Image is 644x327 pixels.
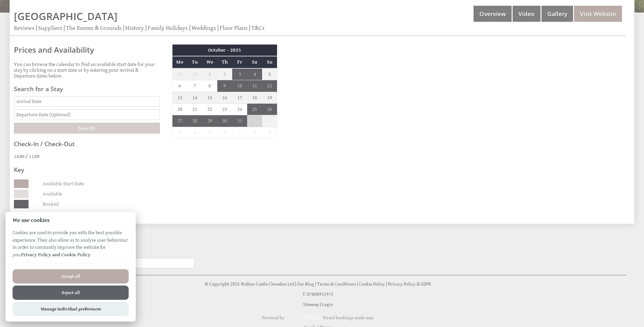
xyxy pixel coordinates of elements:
[5,217,136,224] h2: We use cookies
[359,281,385,287] a: Cookie Policy
[262,80,277,92] td: 12
[217,80,232,92] td: 9
[202,80,217,92] td: 8
[474,6,512,22] a: Overview
[14,24,34,32] a: Reviews
[10,312,626,324] a: Powered byDirect bookings made easy
[187,80,202,92] td: 7
[172,127,187,138] td: 3
[187,115,202,127] td: 28
[14,140,160,148] h3: Check-In / Check-Out
[5,229,136,263] p: Cookies are used to provide you with the best possible experience. They also allow us to analyse ...
[262,104,277,115] td: 26
[13,302,129,316] button: Manage Individual preferences
[38,24,62,32] a: Suppliers
[262,115,277,127] td: 2
[232,56,247,68] th: Fr
[217,56,232,68] th: Th
[513,6,540,22] a: Video
[287,314,320,322] img: scrumpy.png
[302,292,333,297] a: T: 07808931973
[13,286,129,300] button: Reject all
[202,104,217,115] td: 22
[247,68,262,80] td: 4
[148,24,188,32] a: Family Holidays
[14,154,160,159] p: 14:00 / 11:00
[357,281,358,287] span: |
[251,24,264,32] a: T&Cs
[388,281,431,287] a: Privacy Policy & GDPR
[13,269,129,283] button: Accept all
[172,45,277,56] th: October - 2025
[14,62,160,79] p: You can browse the calendar to find an available start date for your stay by clicking on a start ...
[41,200,158,208] dd: Booked
[247,115,262,127] td: 1
[262,127,277,138] td: 9
[41,179,158,188] dd: Available Start Date
[14,96,160,107] input: Arrival Date
[386,281,387,287] span: |
[220,24,247,32] a: Floor Plans
[14,45,160,55] a: Prices and Availability
[247,80,262,92] td: 11
[187,68,202,80] td: 30
[303,302,319,307] a: Sitemap
[217,104,232,115] td: 23
[202,127,217,138] td: 5
[217,68,232,80] td: 2
[172,80,187,92] td: 6
[187,56,202,68] th: Tu
[66,24,122,32] a: The Rooms & Grounds
[247,127,262,138] td: 8
[172,104,187,115] td: 20
[574,6,622,22] a: Visit Website
[247,104,262,115] td: 25
[232,104,247,115] td: 24
[232,127,247,138] td: 7
[262,56,277,68] th: Su
[217,92,232,103] td: 16
[247,56,262,68] th: Sa
[295,281,296,287] span: |
[232,92,247,103] td: 17
[262,92,277,103] td: 19
[205,281,294,287] a: © Copyright 2025 Walton Castle Clevedon Ltd
[21,252,90,258] a: Privacy Policy and Cookie Policy
[125,24,144,32] a: History
[187,92,202,103] td: 14
[172,56,187,68] th: Mo
[297,281,314,287] a: Our Blog
[202,68,217,80] td: 1
[187,104,202,115] td: 21
[202,115,217,127] td: 29
[232,115,247,127] td: 31
[232,68,247,80] td: 3
[232,80,247,92] td: 10
[262,68,277,80] td: 5
[322,302,333,307] a: Login
[191,24,216,32] a: Weddings
[14,123,160,134] input: Search
[41,190,158,198] dd: Available
[14,166,160,174] h3: Key
[172,68,187,80] td: 29
[202,92,217,103] td: 15
[14,109,160,120] input: Departure Date (Optional)
[217,127,232,138] td: 6
[317,281,356,287] a: Terms & Conditions
[202,56,217,68] th: We
[217,115,232,127] td: 30
[315,281,316,287] span: |
[320,302,321,307] span: |
[187,127,202,138] td: 4
[14,9,117,23] a: [GEOGRAPHIC_DATA]
[172,115,187,127] td: 27
[247,92,262,103] td: 18
[14,85,160,93] h3: Search for a Stay
[172,92,187,103] td: 13
[541,6,573,22] a: Gallery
